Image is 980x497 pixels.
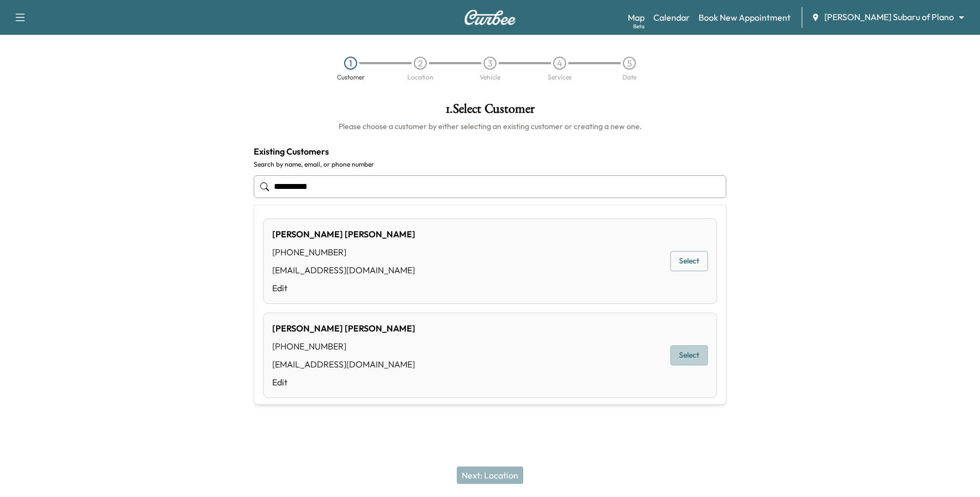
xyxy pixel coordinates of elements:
[272,340,415,353] div: [PHONE_NUMBER]
[272,263,415,277] div: [EMAIL_ADDRESS][DOMAIN_NAME]
[254,121,726,132] h6: Please choose a customer by either selecting an existing customer or creating a new one.
[480,74,500,81] div: Vehicle
[337,74,365,81] div: Customer
[414,57,427,70] div: 2
[553,57,566,70] div: 4
[272,358,415,371] div: [EMAIL_ADDRESS][DOMAIN_NAME]
[464,10,516,25] img: Curbee Logo
[548,74,572,81] div: Services
[670,251,708,272] button: Select
[254,102,726,121] h1: 1 . Select Customer
[254,145,726,158] h4: Existing Customers
[633,22,645,30] div: Beta
[824,11,954,23] span: [PERSON_NAME] Subaru of Plano
[272,228,415,241] div: [PERSON_NAME] [PERSON_NAME]
[483,57,497,70] div: 3
[670,346,708,366] button: Select
[628,11,645,24] a: MapBeta
[272,246,415,259] div: [PHONE_NUMBER]
[272,281,415,294] a: Edit
[623,57,636,70] div: 5
[254,160,726,169] label: Search by name, email, or phone number
[653,11,690,24] a: Calendar
[699,11,791,24] a: Book New Appointment
[344,57,357,70] div: 1
[272,376,415,389] a: Edit
[407,74,433,81] div: Location
[272,322,415,335] div: [PERSON_NAME] [PERSON_NAME]
[622,74,636,81] div: Date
